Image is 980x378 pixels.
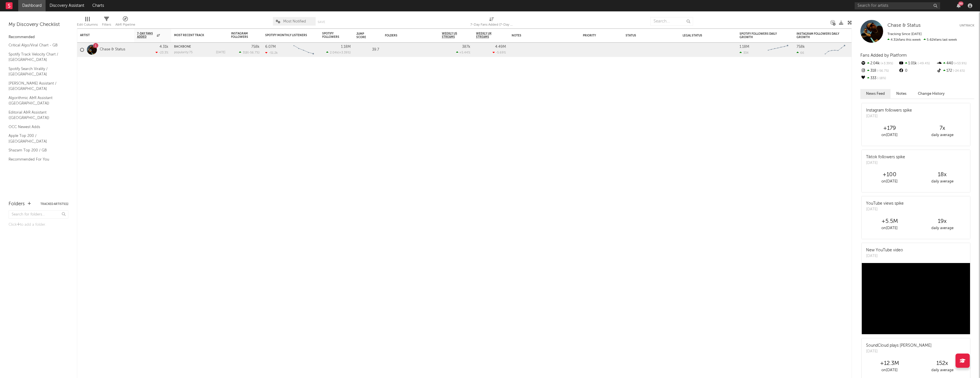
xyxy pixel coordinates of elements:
span: 318 [243,51,248,54]
div: 334 [740,51,749,55]
div: Edit Columns [77,21,98,28]
div: on [DATE] [863,132,916,139]
a: Shazam Top 200 / GB [9,147,63,153]
button: Filter by Legal Status [722,33,728,38]
a: BACKBONE [174,45,191,48]
button: Untrack [959,23,974,28]
div: BACKBONE [174,45,225,48]
i: Edit settings for Priority [615,34,619,38]
div: Spotify Followers Daily Growth [740,32,782,39]
div: 1.18M [341,45,351,49]
span: +53.9 % [953,62,967,65]
span: -49.4 % [917,62,930,65]
a: Spotify Track Velocity Chart / [GEOGRAPHIC_DATA] [9,51,63,63]
div: 18 x [916,171,969,178]
div: 440 [936,60,974,67]
i: Edit settings for Legal Status [729,34,733,38]
div: 333 [860,75,898,82]
div: Instagram Followers Daily Growth [797,32,839,39]
button: 89 [957,3,961,8]
div: [DATE] [866,114,912,119]
div: 6.07M [265,45,276,49]
div: on [DATE] [863,367,916,374]
div: +179 [863,125,916,132]
div: +5.44 % [456,51,470,54]
div: 758k [251,45,260,49]
div: on [DATE] [863,178,916,185]
div: Filters [102,14,111,31]
div: Instagram followers spike [866,108,912,114]
span: Chase & Status [887,23,921,28]
div: A&R Pipeline [115,14,135,31]
span: Weekly US Streams [442,32,462,39]
span: +3.39 % [339,51,350,54]
div: YouTube views spike [866,201,904,207]
input: Search for folders... [9,210,68,219]
button: Filter by Most Recent Track [220,32,225,38]
div: 172 [936,67,974,75]
button: Filter by Spotify Followers Daily Growth [785,33,791,38]
div: A&R Pipeline [115,21,135,28]
a: Recommended For You [9,156,63,163]
div: -51.2k [265,51,278,55]
div: [DATE] [866,160,905,166]
div: +100 [863,171,916,178]
div: daily average [916,178,969,185]
button: Filter by Weekly UK Streams [500,32,506,38]
div: Status [626,34,663,37]
div: -5.69 % [493,51,506,54]
svg: Chart title [822,43,848,57]
div: SoundCloud plays [PERSON_NAME] [866,343,932,349]
button: Filter by Spotify Followers [345,32,351,38]
div: New YouTube video [866,247,903,253]
div: +12.3M [863,360,916,367]
span: Most Notified [283,20,306,23]
div: 4.31k [160,45,168,49]
div: Tiktok followers spike [866,154,905,160]
button: Filter by Priority [609,33,614,38]
div: 318 [860,67,898,75]
button: Filter by Instagram Followers Daily Growth [842,33,848,38]
div: Jump Score [356,32,371,39]
div: Folders [9,201,25,208]
div: Priority [583,34,606,37]
div: Spotify Followers [322,32,342,39]
a: Editorial A&R Assistant ([GEOGRAPHIC_DATA]) [9,109,63,121]
button: Filter by 7-Day Fans Added [163,32,168,38]
div: Spotify Monthly Listeners [265,34,308,37]
button: Filter by Notes [571,33,577,38]
div: [DATE] [866,207,904,212]
button: Filter by Folders [430,33,436,38]
button: Change History [912,89,950,98]
button: Filter by Status [665,33,671,38]
span: -56.7 % [876,69,889,73]
button: Filter by Artist [126,32,131,38]
span: 5.62k fans last week [887,38,957,42]
div: Filters [102,21,111,28]
div: 89 [958,1,963,6]
div: 2.04k [860,60,898,67]
div: 7-Day Fans Added (7-Day Fans Added) [470,14,513,31]
div: 66 [797,51,804,55]
button: Save [318,20,325,24]
div: 1.01k [898,60,936,67]
div: 7 x [916,125,969,132]
div: ( ) [239,51,260,54]
a: Algorithmic A&R Assistant ([GEOGRAPHIC_DATA]) [9,95,63,106]
div: My Discovery Checklist [9,21,68,28]
div: 0 [898,67,936,75]
a: [PERSON_NAME] Assistant / [GEOGRAPHIC_DATA] [9,80,63,92]
svg: Chart title [291,43,317,57]
div: Recommended [9,34,68,41]
div: Folders [385,34,428,37]
div: daily average [916,367,969,374]
span: Fans Added by Platform [860,53,907,57]
div: daily average [916,132,969,139]
div: 7-Day Fans Added (7-Day Fans Added) [470,21,513,28]
div: Notes [512,34,569,37]
a: Chase & Status [100,47,125,52]
span: +3.39 % [880,62,893,65]
div: ( ) [326,51,351,54]
div: +5.5M [863,218,916,225]
div: 152 x [916,360,969,367]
